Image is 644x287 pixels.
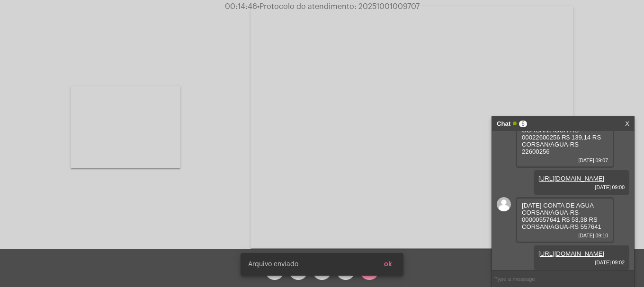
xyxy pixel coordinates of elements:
strong: Chat [497,117,510,131]
a: [URL][DOMAIN_NAME] [538,250,604,257]
input: Type a message [492,270,634,287]
span: 00:14:46 [225,3,257,10]
button: ok [376,256,400,273]
span: [DATE] 09:10 [522,233,608,238]
span: Online [513,122,517,125]
span: [DATE] 09:02 [538,260,625,265]
span: [DATE] CONTA DE AGUA CORSAN/AGUA-RS-00022600256 R$ 139,14 RS CORSAN/AGUA-RS 22600256 [522,120,601,155]
span: Arquivo enviado [248,260,298,269]
span: • [257,3,259,10]
a: [URL][DOMAIN_NAME] [538,175,604,182]
span: 6 [519,121,527,127]
span: [DATE] 09:07 [522,157,608,163]
span: [DATE] 09:00 [538,184,625,190]
span: [DATE] CONTA DE AGUA CORSAN/AGUA-RS-00000557641 R$ 53,38 RS CORSAN/AGUA-RS 557641 [522,202,601,230]
span: ok [384,261,392,268]
a: X [625,117,629,131]
span: Protocolo do atendimento: 20251001009707 [257,3,420,10]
